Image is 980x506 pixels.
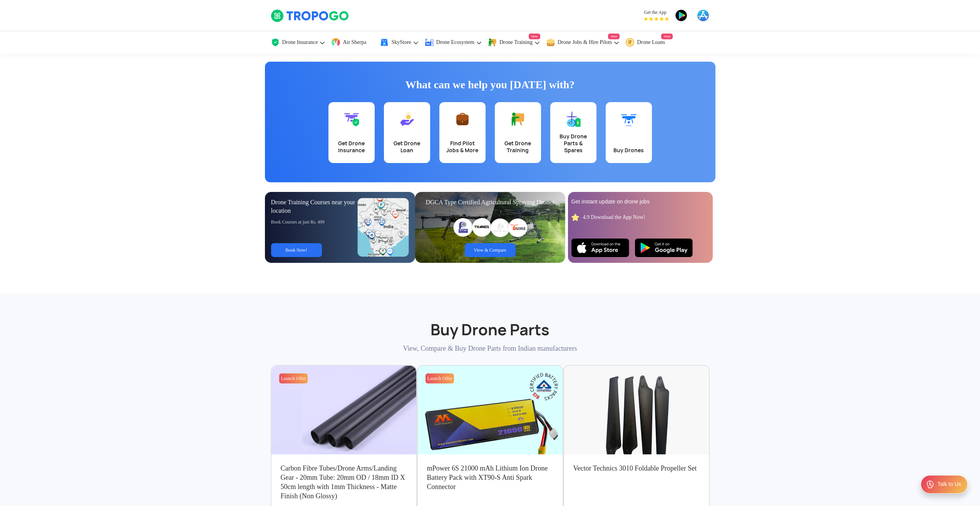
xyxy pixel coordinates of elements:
p: View, Compare & Buy Drone Parts from Indian manufacturers [271,344,710,353]
span: Drone Insurance [282,39,318,45]
img: Buy Drones [621,111,637,127]
a: Get Drone Training [495,102,541,163]
div: 4.9 Download the App Now! [583,213,645,221]
span: Air Sherpa [343,39,366,45]
span: Drone Ecosystem [436,39,474,45]
div: Buy Drones [610,147,647,154]
img: Find Pilot Jobs & More [455,111,470,127]
img: Get Drone Insurance [344,111,359,127]
img: star_rating [571,213,579,221]
h1: What can we help you [DATE] with? [271,77,710,92]
a: Drone Insurance [271,31,326,54]
a: Drone TrainingNew [488,31,540,54]
img: Buy Drone Parts & Spares [566,111,581,127]
div: Get Drone Loan [389,140,426,154]
h2: Buy Drone Parts [271,301,710,340]
span: Get the App [644,9,669,15]
a: View & Compare [465,243,516,257]
span: Launch Offer [427,376,452,381]
img: ic_Support.svg [926,480,935,489]
span: New [529,34,540,39]
img: Parts Image [564,366,709,467]
img: Parts Image [271,366,416,462]
a: Drone Ecosystem [425,31,482,54]
span: SkyStore [391,39,411,45]
span: New [608,34,620,39]
img: Playstore [635,239,693,257]
div: Buy Drone Parts & Spares [555,133,592,154]
img: TropoGo Logo [271,9,350,22]
div: Get Drone Training [499,140,536,154]
span: New [661,34,673,39]
img: Ios [571,239,629,257]
div: Talk to Us [938,481,961,488]
span: Drone Loans [637,39,665,45]
a: Get Drone Loan [384,102,430,163]
div: Find Pilot Jobs & More [444,140,481,154]
a: Buy Drone Parts & Spares [550,102,596,163]
a: SkyStore [380,31,419,54]
a: Air Sherpa [331,31,374,54]
img: Get Drone Training [510,111,526,127]
a: Buy Drones [606,102,652,163]
a: Drone Jobs & Hire PilotsNew [546,31,620,54]
div: Book Courses at just Rs. 499 [271,219,358,225]
span: Drone Jobs & Hire Pilots [558,39,612,45]
a: Book Now! [271,243,322,257]
span: Drone Training [499,39,533,45]
div: Drone Training Courses near your location [271,198,358,215]
img: playstore [675,9,687,22]
img: Get Drone Loan [399,111,415,127]
div: DGCA Type Certified Agricultural Spraying Drones [421,198,559,207]
a: Get Drone Insurance [328,102,375,163]
div: Get instant update on drone jobs [571,198,709,206]
img: App Raking [644,17,669,21]
a: Drone LoansNew [625,31,673,54]
a: Find Pilot Jobs & More [439,102,486,163]
img: Parts Image [418,366,563,467]
div: Get Drone Insurance [333,140,370,154]
img: appstore [697,9,709,22]
span: Launch Offer [281,376,306,381]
